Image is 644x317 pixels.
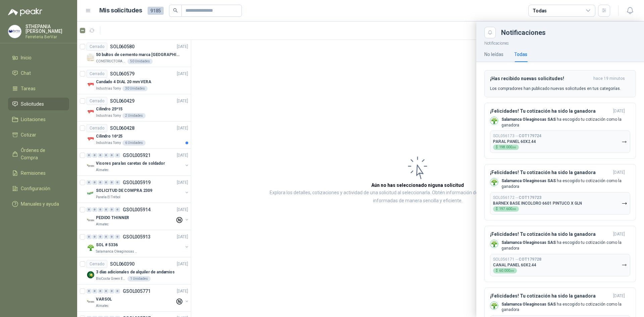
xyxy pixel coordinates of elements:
a: Manuales y ayuda [8,198,69,210]
span: Remisiones [21,169,46,177]
a: Inicio [8,51,69,64]
span: ,00 [510,269,514,272]
p: ha escogido tu cotización como la ganadora [501,240,630,251]
img: Company Logo [490,302,498,309]
span: Manuales y ayuda [21,200,59,208]
b: Salamanca Oleaginosas SAS [501,117,556,122]
p: ha escogido tu cotización como la ganadora [501,302,630,313]
img: Company Logo [8,25,21,38]
button: SOL056173→COT179724PARAL PANEL 60X2.44$198.000,00 [490,130,630,153]
span: search [173,8,178,13]
b: COT179724 [519,134,541,138]
span: ,00 [512,208,516,211]
span: Licitaciones [21,116,46,123]
p: STHEPANIA [PERSON_NAME] [25,24,69,34]
span: Órdenes de Compra [21,147,63,161]
div: No leídas [484,51,503,58]
a: Chat [8,67,69,80]
span: 9185 [148,7,164,15]
p: SOL056172 → [493,195,541,200]
img: Company Logo [490,117,498,124]
p: ha escogido tu cotización como la ganadora [501,117,630,128]
h3: ¡Felicidades! Tu cotización ha sido la ganadora [490,108,610,114]
a: Solicitudes [8,98,69,110]
div: $ [493,145,519,150]
span: ,00 [512,146,516,149]
p: BARNEX BASE INCOLORO 6601 PINTUCO X GLN [493,201,582,206]
span: hace 19 minutos [593,76,625,82]
div: Todas [533,7,547,14]
span: Solicitudes [21,100,44,108]
p: Los compradores han publicado nuevas solicitudes en tus categorías. [490,86,621,92]
span: [DATE] [613,293,625,299]
span: Tareas [21,85,36,92]
p: CANAL PANEL 60X2.44 [493,263,536,267]
b: COT179728 [519,257,541,262]
span: Configuración [21,185,50,192]
button: ¡Felicidades! Tu cotización ha sido la ganadora[DATE] Company LogoSalamanca Oleaginosas SAS ha es... [484,226,636,282]
img: Company Logo [490,240,498,248]
a: Órdenes de Compra [8,144,69,164]
button: ¡Felicidades! Tu cotización ha sido la ganadora[DATE] Company LogoSalamanca Oleaginosas SAS ha es... [484,103,636,159]
h3: ¡Felicidades! Tu cotización ha sido la ganadora [490,293,610,299]
p: SOL056173 → [493,134,541,139]
span: 197.600 [499,207,516,211]
img: Company Logo [490,178,498,186]
h3: ¡Has recibido nuevas solicitudes! [490,76,591,82]
img: Logo peakr [8,8,42,16]
a: Cotizar [8,128,69,141]
span: 198.000 [499,146,516,149]
p: Notificaciones [476,38,644,47]
button: Close [484,27,496,38]
div: Todas [514,51,527,58]
span: [DATE] [613,231,625,237]
a: Configuración [8,182,69,195]
h3: ¡Felicidades! Tu cotización ha sido la ganadora [490,170,610,175]
div: $ [493,268,517,273]
span: [DATE] [613,108,625,114]
button: ¡Felicidades! Tu cotización ha sido la ganadora[DATE] Company LogoSalamanca Oleaginosas SAS ha es... [484,164,636,220]
h3: ¡Felicidades! Tu cotización ha sido la ganadora [490,231,610,237]
p: Ferreteria BerVar [25,35,69,39]
div: $ [493,206,519,212]
button: ¡Has recibido nuevas solicitudes!hace 19 minutos Los compradores han publicado nuevas solicitudes... [484,70,636,97]
span: Cotizar [21,131,36,139]
span: Inicio [21,54,32,61]
p: ha escogido tu cotización como la ganadora [501,178,630,190]
b: COT179723 [519,195,541,200]
a: Remisiones [8,167,69,179]
p: PARAL PANEL 60X2.44 [493,139,536,144]
button: SOL056171→COT179728CANAL PANEL 60X2.44$60.000,00 [490,254,630,276]
span: Chat [21,69,31,77]
b: Salamanca Oleaginosas SAS [501,240,556,245]
span: [DATE] [613,170,625,175]
a: Tareas [8,82,69,95]
h1: Mis solicitudes [99,6,142,15]
p: SOL056171 → [493,257,541,262]
span: 60.000 [499,269,514,272]
b: Salamanca Oleaginosas SAS [501,302,556,307]
b: Salamanca Oleaginosas SAS [501,178,556,183]
div: Notificaciones [501,29,636,36]
a: Licitaciones [8,113,69,126]
button: SOL056172→COT179723BARNEX BASE INCOLORO 6601 PINTUCO X GLN$197.600,00 [490,192,630,215]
